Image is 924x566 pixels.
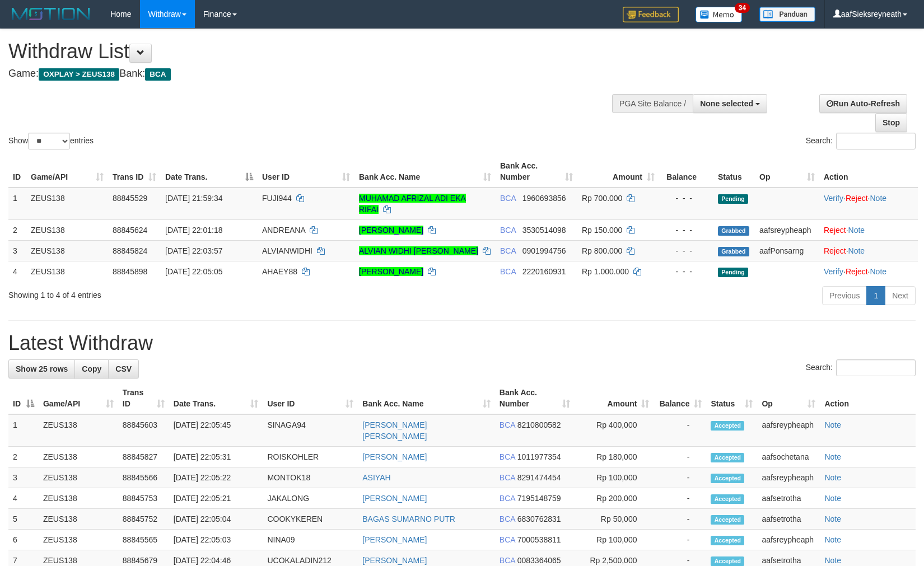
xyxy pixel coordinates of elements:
[718,268,748,277] span: Pending
[517,473,561,482] span: Copy 8291474454 to clipboard
[582,226,622,235] span: Rp 150.000
[824,246,846,255] a: Reject
[824,194,843,203] a: Verify
[263,530,358,550] td: NINA09
[145,68,170,81] span: BCA
[575,447,654,467] td: Rp 180,000
[8,156,26,188] th: ID
[115,364,132,373] span: CSV
[8,6,94,22] img: MOTION_logo.png
[8,382,39,414] th: ID: activate to sort column descending
[718,226,749,236] span: Grabbed
[575,509,654,530] td: Rp 50,000
[39,382,118,414] th: Game/API: activate to sort column ascending
[700,99,753,108] span: None selected
[26,261,108,282] td: ZEUS138
[118,382,169,414] th: Trans ID: activate to sort column ascending
[8,467,39,488] td: 3
[664,193,709,204] div: - - -
[39,530,118,550] td: ZEUS138
[711,474,744,483] span: Accepted
[735,3,750,13] span: 34
[819,156,918,188] th: Action
[39,509,118,530] td: ZEUS138
[118,530,169,550] td: 88845565
[165,194,222,203] span: [DATE] 21:59:34
[113,194,147,203] span: 88845529
[362,420,427,441] a: [PERSON_NAME] [PERSON_NAME]
[500,420,515,429] span: BCA
[118,414,169,447] td: 88845603
[577,156,659,188] th: Amount: activate to sort column ascending
[26,156,108,188] th: Game/API: activate to sort column ascending
[711,556,744,566] span: Accepted
[262,267,297,276] span: AHAEY88
[359,246,478,255] a: ALVIAN WIDHI [PERSON_NAME]
[500,194,516,203] span: BCA
[757,488,820,509] td: aafsetrotha
[8,261,26,282] td: 4
[718,247,749,256] span: Grabbed
[870,194,886,203] a: Note
[500,226,516,235] span: BCA
[718,194,748,204] span: Pending
[575,530,654,550] td: Rp 100,000
[836,359,916,376] input: Search:
[8,509,39,530] td: 5
[262,194,292,203] span: FUJI944
[8,414,39,447] td: 1
[28,133,70,149] select: Showentries
[654,382,706,414] th: Balance: activate to sort column ascending
[169,447,263,467] td: [DATE] 22:05:31
[822,286,867,305] a: Previous
[664,266,709,277] div: - - -
[262,226,305,235] span: ANDREANA
[169,382,263,414] th: Date Trans.: activate to sort column ascending
[824,514,841,523] a: Note
[8,530,39,550] td: 6
[8,285,377,301] div: Showing 1 to 4 of 4 entries
[118,509,169,530] td: 88845752
[8,447,39,467] td: 2
[757,414,820,447] td: aafsreypheaph
[866,286,885,305] a: 1
[118,488,169,509] td: 88845753
[711,536,744,545] span: Accepted
[517,452,561,461] span: Copy 1011977354 to clipboard
[8,219,26,240] td: 2
[517,556,561,565] span: Copy 0083364065 to clipboard
[623,7,679,22] img: Feedback.jpg
[362,556,427,565] a: [PERSON_NAME]
[654,488,706,509] td: -
[362,494,427,503] a: [PERSON_NAME]
[500,246,516,255] span: BCA
[165,246,222,255] span: [DATE] 22:03:57
[359,194,466,214] a: MUHAMAD AFRIZAL ADI EKA RIFAI
[500,494,515,503] span: BCA
[500,535,515,544] span: BCA
[575,467,654,488] td: Rp 100,000
[161,156,258,188] th: Date Trans.: activate to sort column descending
[711,453,744,462] span: Accepted
[500,473,515,482] span: BCA
[824,473,841,482] a: Note
[108,359,139,378] a: CSV
[263,509,358,530] td: COOKYKEREN
[108,156,161,188] th: Trans ID: activate to sort column ascending
[654,414,706,447] td: -
[8,68,605,79] h4: Game: Bank:
[654,530,706,550] td: -
[39,467,118,488] td: ZEUS138
[755,240,819,261] td: aafPonsarng
[575,488,654,509] td: Rp 200,000
[362,452,427,461] a: [PERSON_NAME]
[824,267,843,276] a: Verify
[824,226,846,235] a: Reject
[806,359,916,376] label: Search:
[26,240,108,261] td: ZEUS138
[517,420,561,429] span: Copy 8210800582 to clipboard
[169,530,263,550] td: [DATE] 22:05:03
[522,226,566,235] span: Copy 3530514098 to clipboard
[359,267,423,276] a: [PERSON_NAME]
[263,488,358,509] td: JAKALONG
